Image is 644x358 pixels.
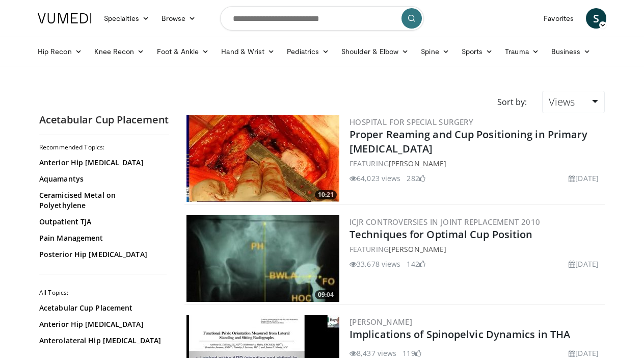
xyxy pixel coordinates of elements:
a: Business [545,41,597,62]
a: S [586,8,606,29]
a: Views [542,91,605,113]
a: Posterior Hip [MEDICAL_DATA] [39,249,164,260]
h2: All Topics: [39,289,167,297]
a: Knee Recon [88,41,151,62]
a: [PERSON_NAME] [389,244,446,254]
a: Acetabular Cup Placement [39,303,164,313]
li: 33,678 views [350,259,400,269]
a: Implications of Spinopelvic Dynamics in THA [350,327,570,341]
img: VuMedi Logo [38,13,92,23]
img: 9ceeadf7-7a50-4be6-849f-8c42a554e74d.300x170_q85_crop-smart_upscale.jpg [186,115,339,202]
a: Specialties [98,8,155,29]
li: [DATE] [569,173,599,184]
h2: Recommended Topics: [39,143,167,151]
a: 09:04 [186,215,339,302]
div: Sort by: [490,91,534,113]
div: FEATURING [350,244,603,254]
a: Hospital for Special Surgery [350,117,473,127]
a: Pain Management [39,233,164,243]
a: Ceramicised Metal on Polyethylene [39,190,164,211]
span: 09:04 [315,290,337,299]
input: Search topics, interventions [220,6,424,31]
a: Anterior Hip [MEDICAL_DATA] [39,319,164,329]
a: 10:21 [186,115,339,202]
a: Hip Recon [32,41,88,62]
a: Outpatient TJA [39,217,164,227]
li: 64,023 views [350,173,400,184]
h2: Acetabular Cup Placement [39,113,169,126]
a: ICJR Controversies in Joint Replacement 2010 [350,217,541,227]
div: FEATURING [350,158,603,169]
a: Proper Reaming and Cup Positioning in Primary [MEDICAL_DATA] [350,127,588,156]
a: Anterolateral Hip [MEDICAL_DATA] [39,336,164,346]
span: Views [549,95,575,109]
li: 142 [407,259,425,269]
li: 282 [407,173,425,184]
a: [PERSON_NAME] [350,317,412,327]
a: Browse [155,8,202,29]
a: Techniques for Optimal Cup Position [350,227,533,241]
a: Aquamantys [39,174,164,184]
a: Favorites [538,8,580,29]
a: Trauma [499,41,545,62]
a: [PERSON_NAME] [389,159,446,168]
span: 10:21 [315,190,337,199]
a: Anterior Hip [MEDICAL_DATA] [39,158,164,168]
a: Pediatrics [281,41,335,62]
a: Hand & Wrist [215,41,281,62]
a: Sports [455,41,499,62]
a: Foot & Ankle [151,41,216,62]
img: Screen_shot_2010-09-10_at_12.36.11_PM_2.png.300x170_q85_crop-smart_upscale.jpg [186,215,339,302]
a: Shoulder & Elbow [335,41,415,62]
li: [DATE] [569,259,599,269]
a: Spine [415,41,455,62]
